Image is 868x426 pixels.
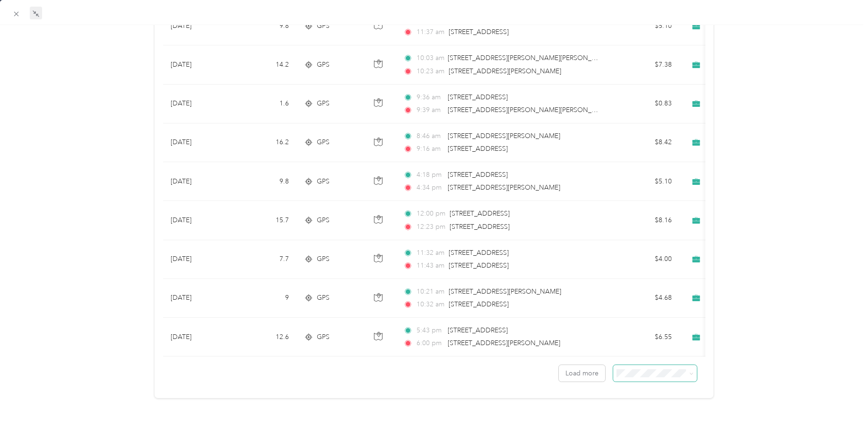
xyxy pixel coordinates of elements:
[417,27,444,37] span: 11:37 am
[317,176,330,187] span: GPS
[234,279,296,318] td: 9
[317,254,330,264] span: GPS
[613,85,679,123] td: $0.83
[417,261,444,271] span: 11:43 am
[417,248,444,258] span: 11:32 am
[613,201,679,240] td: $8.16
[448,145,508,153] span: [STREET_ADDRESS]
[317,137,330,148] span: GPS
[317,332,330,342] span: GPS
[163,45,234,84] td: [DATE]
[234,240,296,279] td: 7.7
[163,123,234,162] td: [DATE]
[417,53,443,63] span: 10:03 am
[234,45,296,84] td: 14.2
[234,162,296,201] td: 9.8
[417,209,445,219] span: 12:00 pm
[448,106,613,114] span: [STREET_ADDRESS][PERSON_NAME][PERSON_NAME]
[417,338,443,348] span: 6:00 pm
[234,85,296,123] td: 1.6
[559,365,605,382] button: Load more
[450,223,510,231] span: [STREET_ADDRESS]
[613,240,679,279] td: $4.00
[449,287,561,296] span: [STREET_ADDRESS][PERSON_NAME]
[449,28,509,36] span: [STREET_ADDRESS]
[613,162,679,201] td: $5.10
[234,123,296,162] td: 16.2
[448,183,560,191] span: [STREET_ADDRESS][PERSON_NAME]
[417,144,443,154] span: 9:16 am
[449,67,561,75] span: [STREET_ADDRESS][PERSON_NAME]
[417,183,443,193] span: 4:34 pm
[417,222,445,232] span: 12:23 pm
[163,240,234,279] td: [DATE]
[234,318,296,356] td: 12.6
[163,162,234,201] td: [DATE]
[417,299,444,310] span: 10:32 am
[317,98,330,109] span: GPS
[417,105,443,115] span: 9:39 am
[163,7,234,45] td: [DATE]
[449,261,509,270] span: [STREET_ADDRESS]
[163,318,234,356] td: [DATE]
[317,60,330,70] span: GPS
[163,85,234,123] td: [DATE]
[417,66,444,77] span: 10:23 am
[417,131,443,141] span: 8:46 am
[234,201,296,240] td: 15.7
[448,171,508,179] span: [STREET_ADDRESS]
[613,45,679,84] td: $7.38
[163,201,234,240] td: [DATE]
[815,373,868,426] iframe: Everlance-gr Chat Button Frame
[450,209,510,217] span: [STREET_ADDRESS]
[448,326,508,334] span: [STREET_ADDRESS]
[613,7,679,45] td: $5.10
[613,123,679,162] td: $8.42
[448,339,560,347] span: [STREET_ADDRESS][PERSON_NAME]
[449,249,509,257] span: [STREET_ADDRESS]
[448,54,613,62] span: [STREET_ADDRESS][PERSON_NAME][PERSON_NAME]
[417,92,443,103] span: 9:36 am
[417,325,443,336] span: 5:43 pm
[317,215,330,226] span: GPS
[448,132,560,140] span: [STREET_ADDRESS][PERSON_NAME]
[417,170,443,180] span: 4:18 pm
[449,300,509,308] span: [STREET_ADDRESS]
[234,7,296,45] td: 9.8
[448,93,508,101] span: [STREET_ADDRESS]
[613,318,679,356] td: $6.55
[317,21,330,31] span: GPS
[317,293,330,303] span: GPS
[417,287,444,297] span: 10:21 am
[163,279,234,318] td: [DATE]
[613,279,679,318] td: $4.68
